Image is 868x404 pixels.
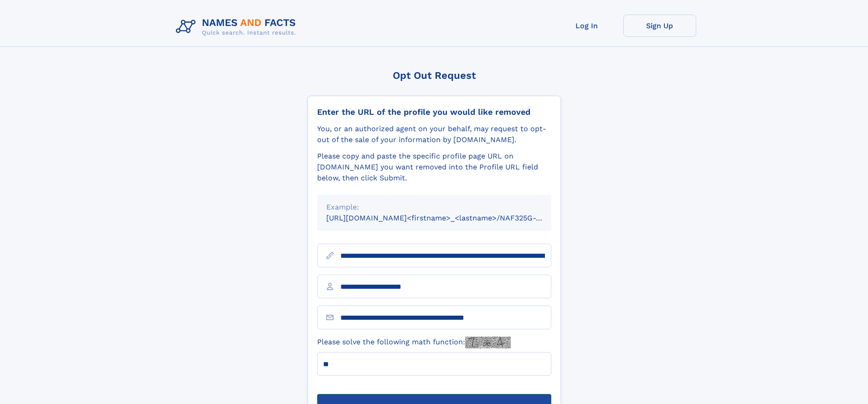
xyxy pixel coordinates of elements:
[326,214,569,222] small: [URL][DOMAIN_NAME]<firstname>_<lastname>/NAF325G-xxxxxxxx
[326,202,542,213] div: Example:
[317,123,551,145] div: You, or an authorized agent on your behalf, may request to opt-out of the sale of your informatio...
[550,15,623,37] a: Log In
[317,337,511,348] label: Please solve the following math function:
[317,107,551,117] div: Enter the URL of the profile you would like removed
[623,15,696,37] a: Sign Up
[172,15,303,39] img: Logo Names and Facts
[317,151,551,184] div: Please copy and paste the specific profile page URL on [DOMAIN_NAME] you want removed into the Pr...
[308,70,561,81] div: Opt Out Request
